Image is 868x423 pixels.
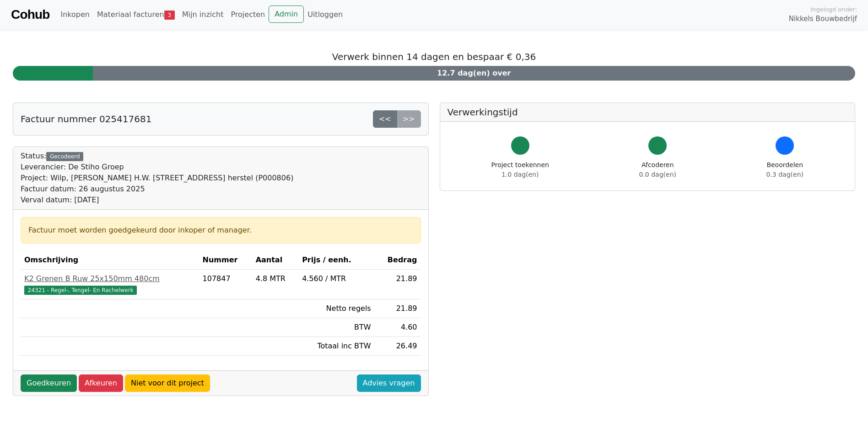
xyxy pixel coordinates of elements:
div: Gecodeerd [46,152,83,161]
h5: Verwerk binnen 14 dagen en bespaar € 0,36 [13,51,855,62]
a: Materiaal facturen3 [93,5,178,24]
th: Omschrijving [21,251,199,270]
td: 26.49 [375,337,421,356]
span: 1.0 dag(en) [501,171,539,178]
span: 0.0 dag(en) [639,171,676,178]
div: 12.7 dag(en) over [93,66,855,81]
td: 21.89 [375,299,421,318]
div: Beoordelen [766,160,803,179]
span: Nikkels Bouwbedrijf [789,14,857,24]
a: Goedkeuren [21,374,77,392]
a: Admin [269,5,304,23]
a: Cohub [11,4,49,26]
a: Advies vragen [357,374,421,392]
span: Ingelogd onder: [810,5,857,14]
a: Afkeuren [79,374,123,392]
a: << [373,110,397,128]
th: Prijs / eenh. [298,251,375,270]
span: 0.3 dag(en) [766,171,803,178]
a: Projecten [227,5,269,24]
td: 107847 [199,270,252,299]
div: Verval datum: [DATE] [21,195,293,206]
th: Nummer [199,251,252,270]
div: 4.8 MTR [256,273,295,284]
span: 3 [164,11,175,20]
th: Bedrag [375,251,421,270]
h5: Factuur nummer 025417681 [21,114,151,125]
td: 21.89 [375,270,421,299]
td: Totaal inc BTW [298,337,375,356]
div: Status: [21,151,293,206]
a: Uitloggen [304,5,346,24]
a: Inkopen [57,5,93,24]
div: Project toekennen [491,160,549,179]
div: Factuur datum: 26 augustus 2025 [21,184,293,195]
h5: Verwerkingstijd [447,107,848,118]
a: Mijn inzicht [178,5,227,24]
td: BTW [298,318,375,337]
th: Aantal [252,251,299,270]
div: Leverancier: De Stiho Groep [21,162,293,173]
div: Project: Wilp, [PERSON_NAME] H.W. [STREET_ADDRESS] herstel (P000806) [21,173,293,184]
div: 4.560 / MTR [302,273,371,284]
div: K2 Grenen B Ruw 25x150mm 480cm [24,273,195,284]
a: K2 Grenen B Ruw 25x150mm 480cm24321 - Regel-, Tengel- En Rachelwerk [24,273,195,295]
a: Niet voor dit project [125,374,210,392]
td: 4.60 [375,318,421,337]
td: Netto regels [298,299,375,318]
div: Factuur moet worden goedgekeurd door inkoper of manager. [28,225,413,236]
span: 24321 - Regel-, Tengel- En Rachelwerk [24,286,137,295]
div: Afcoderen [639,160,676,179]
